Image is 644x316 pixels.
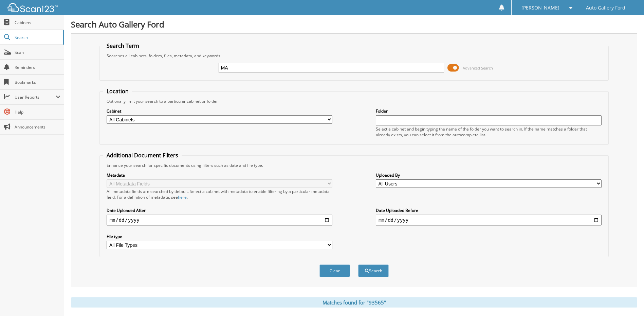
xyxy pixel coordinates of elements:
a: here [178,194,187,200]
legend: Location [103,87,132,95]
iframe: Chat Widget [610,283,644,316]
legend: Additional Document Filters [103,152,182,159]
label: Date Uploaded After [107,208,332,213]
legend: Search Term [103,42,143,50]
div: Matches found for "93565" [71,297,637,308]
input: start [107,215,332,225]
div: Optionally limit your search to a particular cabinet or folder [103,98,605,104]
label: Metadata [107,172,332,178]
label: Uploaded By [376,172,602,178]
span: Help [15,109,60,115]
span: Auto Gallery Ford [586,6,625,10]
span: Bookmarks [15,79,60,85]
label: Cabinet [107,108,332,114]
span: Reminders [15,64,60,70]
span: [PERSON_NAME] [521,6,559,10]
span: Cabinets [15,20,60,25]
div: Enhance your search for specific documents using filters such as date and file type. [103,162,605,168]
div: All metadata fields are searched by default. Select a cabinet with metadata to enable filtering b... [107,189,332,200]
input: end [376,215,602,225]
button: Clear [319,264,350,277]
label: Date Uploaded Before [376,208,602,213]
label: Folder [376,108,602,114]
span: Announcements [15,124,60,130]
label: File type [107,234,332,239]
span: Search [15,35,59,40]
h1: Search Auto Gallery Ford [71,19,637,30]
div: Select a cabinet and begin typing the name of the folder you want to search in. If the name match... [376,126,602,138]
span: User Reports [15,94,56,100]
button: Search [358,264,389,277]
span: Scan [15,50,60,55]
img: scan123-logo-white.svg [7,3,58,12]
span: Advanced Search [463,65,493,71]
div: Searches all cabinets, folders, files, metadata, and keywords [103,53,605,59]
